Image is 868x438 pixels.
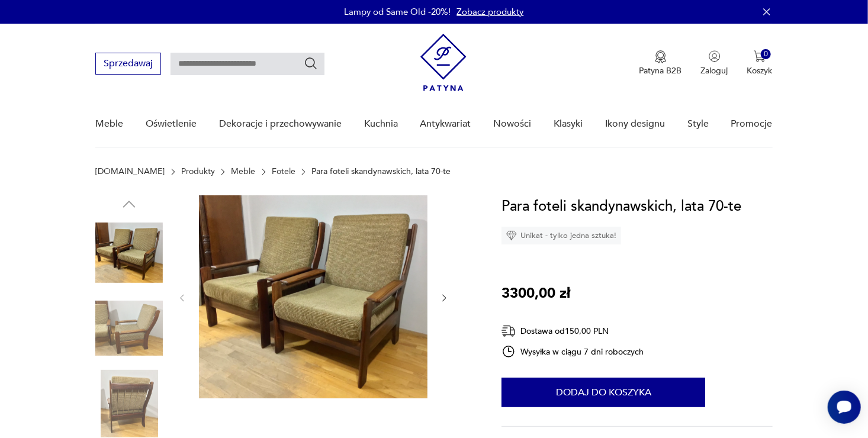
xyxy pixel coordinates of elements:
a: Meble [95,101,123,147]
iframe: Smartsupp widget button [828,391,861,424]
img: Zdjęcie produktu Para foteli skandynawskich, lata 70-te [95,370,163,437]
a: Style [687,101,709,147]
a: Ikona medaluPatyna B2B [639,50,682,76]
button: Sprzedawaj [95,53,161,75]
div: Dostawa od 150,00 PLN [501,324,644,339]
a: Klasyki [554,101,583,147]
p: Para foteli skandynawskich, lata 70-te [311,167,451,176]
a: Nowości [493,101,531,147]
p: Patyna B2B [639,65,682,76]
a: Zobacz produkty [457,6,524,18]
a: Fotele [272,167,295,176]
img: Zdjęcie produktu Para foteli skandynawskich, lata 70-te [95,219,163,286]
a: Sprzedawaj [95,60,161,69]
p: Lampy od Same Old -20%! [345,6,451,18]
button: Szukaj [304,56,318,70]
a: Produkty [181,167,215,176]
img: Ikona dostawy [501,324,516,339]
img: Ikona medalu [655,50,667,63]
img: Zdjęcie produktu Para foteli skandynawskich, lata 70-te [199,195,427,398]
a: Promocje [731,101,773,147]
a: Kuchnia [364,101,398,147]
p: 3300,00 zł [501,282,570,305]
img: Ikonka użytkownika [709,50,721,62]
div: 0 [761,49,771,59]
button: Dodaj do koszyka [501,378,705,407]
p: Koszyk [747,65,773,76]
p: Zaloguj [701,65,728,76]
img: Patyna - sklep z meblami i dekoracjami vintage [420,34,467,91]
a: Dekoracje i przechowywanie [219,101,342,147]
button: Zaloguj [701,50,728,76]
img: Zdjęcie produktu Para foteli skandynawskich, lata 70-te [95,295,163,362]
div: Wysyłka w ciągu 7 dni roboczych [501,344,644,359]
button: Patyna B2B [639,50,682,76]
img: Ikona koszyka [754,50,766,62]
img: Ikona diamentu [506,230,517,241]
button: 0Koszyk [747,50,773,76]
a: [DOMAIN_NAME] [95,167,165,176]
a: Oświetlenie [146,101,197,147]
a: Antykwariat [420,101,471,147]
h1: Para foteli skandynawskich, lata 70-te [501,195,741,218]
div: Unikat - tylko jedna sztuka! [501,227,621,244]
a: Meble [231,167,255,176]
a: Ikony designu [605,101,665,147]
